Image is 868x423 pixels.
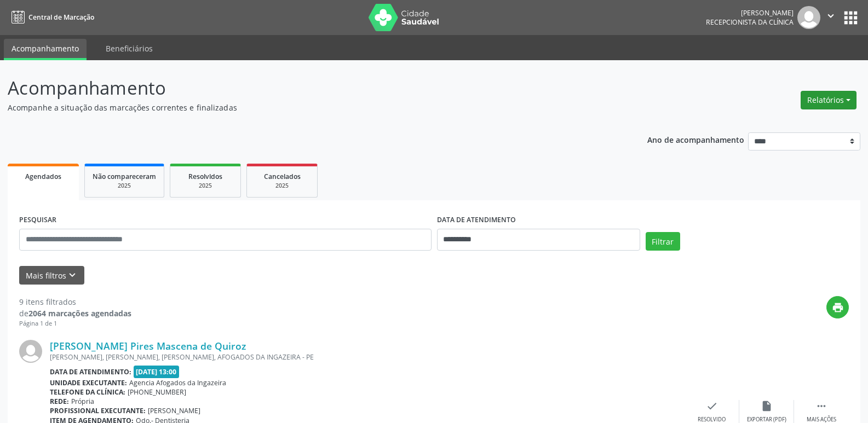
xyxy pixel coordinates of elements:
[134,366,180,378] span: [DATE] 13:00
[8,8,94,26] a: Central de Marcação
[797,6,820,29] img: img
[98,39,160,58] a: Beneficiários
[8,74,605,102] p: Acompanhamento
[50,387,125,397] b: Telefone da clínica:
[19,308,131,319] div: de
[706,18,794,27] span: Recepcionista da clínica
[19,212,56,229] label: PESQUISAR
[128,387,186,397] span: [PHONE_NUMBER]
[820,6,841,29] button: 
[437,212,516,229] label: DATA DE ATENDIMENTO
[19,319,131,328] div: Página 1 de 1
[129,378,226,387] span: Agencia Afogados da Ingazeira
[264,172,301,181] span: Cancelados
[178,182,233,190] div: 2025
[815,400,827,412] i: 
[4,39,87,60] a: Acompanhamento
[761,400,773,412] i: insert_drive_file
[93,172,156,181] span: Não compareceram
[801,91,856,109] button: Relatórios
[832,302,844,314] i: print
[8,102,605,113] p: Acompanhe a situação das marcações correntes e finalizadas
[646,232,680,251] button: Filtrar
[825,10,837,22] i: 
[647,132,744,146] p: Ano de acompanhamento
[28,308,131,318] strong: 2064 marcações agendadas
[50,367,131,376] b: Data de atendimento:
[50,378,127,387] b: Unidade executante:
[706,400,718,412] i: check
[50,397,69,406] b: Rede:
[188,172,222,181] span: Resolvidos
[19,340,42,363] img: img
[841,8,860,27] button: apps
[706,8,794,18] div: [PERSON_NAME]
[93,182,156,190] div: 2025
[25,172,61,181] span: Agendados
[50,340,246,352] a: [PERSON_NAME] Pires Mascena de Quiroz
[66,269,78,281] i: keyboard_arrow_down
[148,406,200,415] span: [PERSON_NAME]
[255,182,309,190] div: 2025
[71,397,94,406] span: Própria
[19,296,131,308] div: 9 itens filtrados
[28,13,94,22] span: Central de Marcação
[19,266,84,285] button: Mais filtroskeyboard_arrow_down
[826,296,849,318] button: print
[50,406,146,415] b: Profissional executante:
[50,352,685,362] div: [PERSON_NAME], [PERSON_NAME], [PERSON_NAME], AFOGADOS DA INGAZEIRA - PE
